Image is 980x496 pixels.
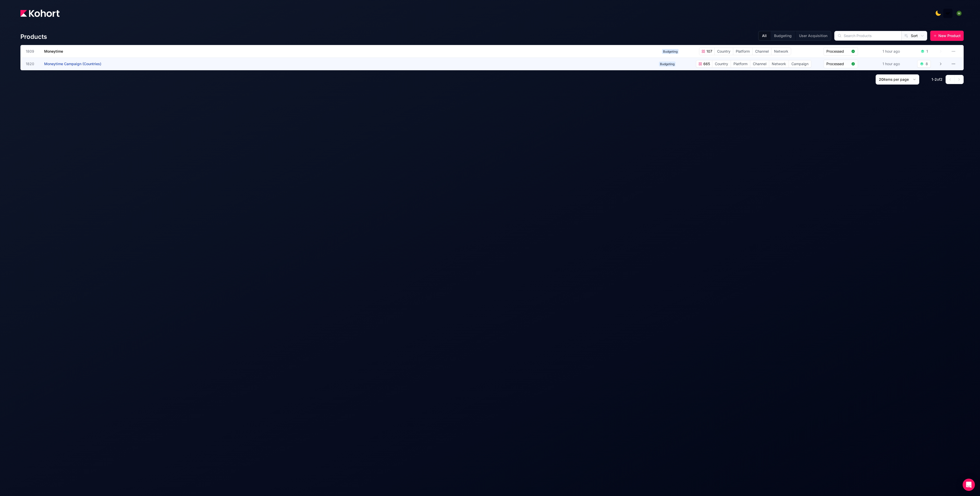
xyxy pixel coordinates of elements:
button: 20items per page [876,74,919,85]
span: 665 [702,61,710,66]
span: Platform [733,48,752,55]
button: New Product [930,31,964,41]
div: 1 hour ago [881,48,901,55]
span: Channel [753,48,771,55]
span: New Product [938,33,961,38]
span: 1820 [26,61,38,66]
span: Budgeting [662,49,679,54]
input: Search Products [835,31,901,40]
h4: Products [20,33,47,41]
span: - [933,77,935,82]
span: Platform [731,60,750,67]
div: 1 hour ago [881,60,901,67]
span: Moneytime [44,49,63,53]
button: Budgeting [770,31,795,40]
span: 2 [935,77,937,82]
div: Open Intercom Messenger [963,479,975,491]
span: Country [715,48,733,55]
span: Channel [750,60,769,67]
span: Country [712,60,731,67]
button: All [758,31,770,40]
div: 8 [926,61,928,66]
a: 1809MoneytimeBudgeting107CountryPlatformChannelNetworkProcessed1 hour ago1 [26,45,942,57]
span: Moneytime Campaign (Countries) [44,62,101,66]
span: Network [769,60,789,67]
img: Kohort logo [20,10,59,17]
div: 1 [926,49,928,54]
span: Processed [826,61,849,66]
span: 2 [940,77,942,82]
span: Sort [911,33,918,38]
span: Campaign [789,60,811,67]
span: 1809 [26,49,38,54]
span: 107 [705,49,712,54]
span: Network [771,48,791,55]
img: logo_MoneyTimeLogo_1_20250619094856634230.png [945,11,950,16]
span: Processed [826,49,849,54]
span: Budgeting [659,62,676,66]
a: 1820Moneytime Campaign (Countries)Budgeting665CountryPlatformChannelNetworkCampaignProcessed1 hou... [26,58,942,70]
span: of [937,77,940,82]
span: items per page [884,77,909,82]
span: 1 [932,77,933,82]
button: User Acquisition [795,31,831,40]
span: 20 [879,77,884,82]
